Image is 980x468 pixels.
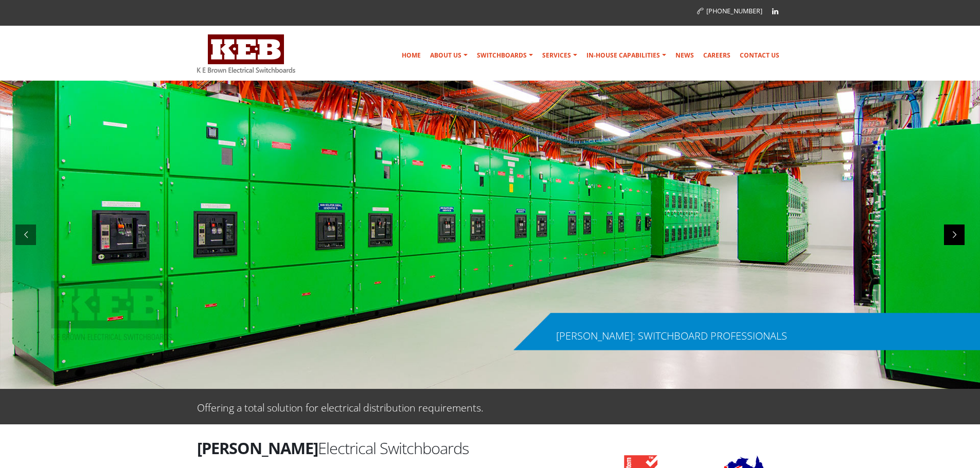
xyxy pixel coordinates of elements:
a: Contact Us [736,45,783,66]
h2: Electrical Switchboards [197,437,583,459]
a: Switchboards [473,45,537,66]
a: In-house Capabilities [582,45,670,66]
img: K E Brown Electrical Switchboards [197,34,295,73]
strong: [PERSON_NAME] [197,437,318,459]
p: Offering a total solution for electrical distribution requirements. [197,399,484,414]
a: Careers [699,45,735,66]
a: Linkedin [768,4,783,19]
div: [PERSON_NAME]: SWITCHBOARD PROFESSIONALS [556,331,787,341]
a: [PHONE_NUMBER] [697,7,762,15]
a: Services [538,45,581,66]
a: News [671,45,698,66]
a: About Us [426,45,472,66]
a: Home [398,45,425,66]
